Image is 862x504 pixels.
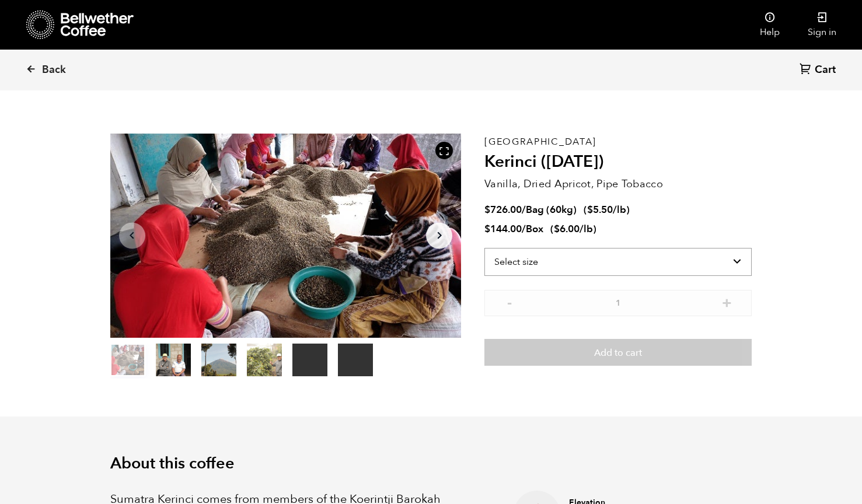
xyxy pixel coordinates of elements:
span: ( ) [584,203,630,216]
h2: About this coffee [110,454,752,473]
p: Vanilla, Dried Apricot, Pipe Tobacco [484,176,752,192]
bdi: 5.50 [587,203,613,216]
span: Back [42,63,66,77]
bdi: 6.00 [554,222,580,236]
h2: Kerinci ([DATE]) [484,152,752,172]
span: $ [587,203,593,216]
span: / [522,203,526,216]
bdi: 144.00 [484,222,522,236]
video: Your browser does not support the video tag. [338,344,373,376]
span: $ [484,203,490,216]
span: Cart [815,63,836,77]
a: Cart [800,62,839,78]
span: / [522,222,526,236]
video: Your browser does not support the video tag. [292,344,327,376]
button: Add to cart [484,339,752,366]
button: + [720,296,734,307]
span: ( ) [550,222,596,236]
span: /lb [613,203,626,216]
bdi: 726.00 [484,203,522,216]
span: Box [526,222,543,236]
span: $ [484,222,490,236]
span: $ [554,222,560,236]
span: /lb [580,222,593,236]
button: - [502,296,516,307]
span: Bag (60kg) [526,203,577,216]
